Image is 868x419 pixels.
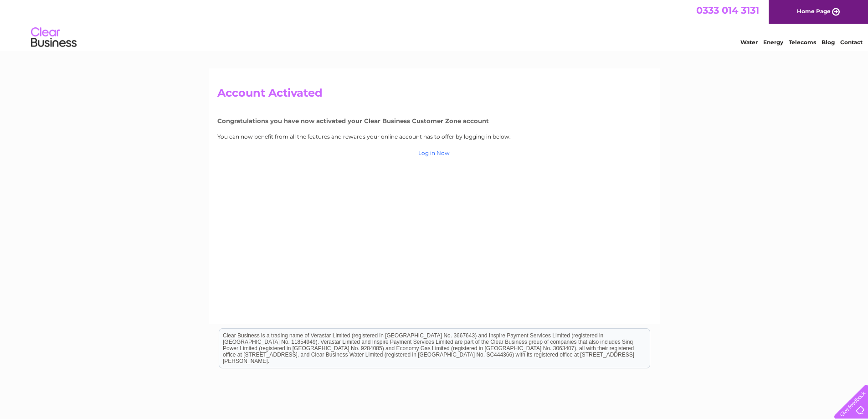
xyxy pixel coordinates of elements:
[217,132,651,141] p: You can now benefit from all the features and rewards your online account has to offer by logging...
[219,5,650,44] div: Clear Business is a trading name of Verastar Limited (registered in [GEOGRAPHIC_DATA] No. 3667643...
[763,39,783,46] a: Energy
[696,5,759,16] a: 0333 014 3131
[740,39,758,46] a: Water
[31,24,77,52] img: logo.png
[840,39,863,46] a: Contact
[822,39,835,46] a: Blog
[418,150,450,156] a: Log in Now
[217,118,651,124] h4: Congratulations you have now activated your Clear Business Customer Zone account
[217,87,651,104] h2: Account Activated
[789,39,816,46] a: Telecoms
